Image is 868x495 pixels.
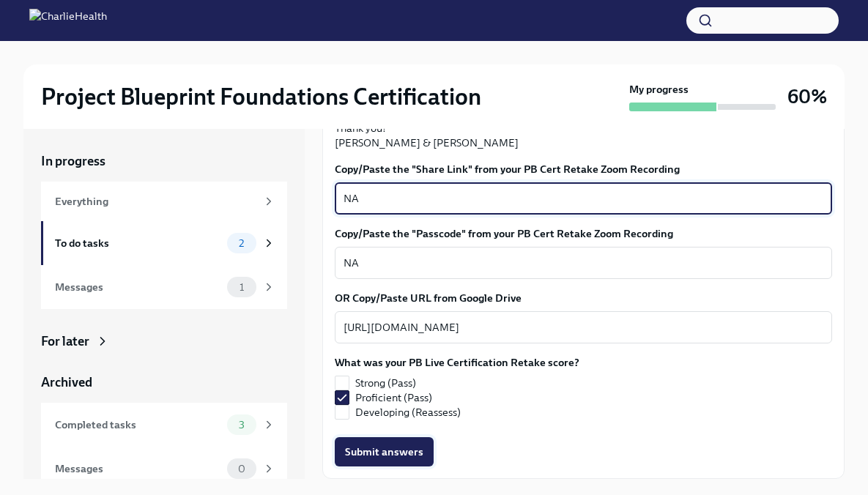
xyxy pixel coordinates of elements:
[41,182,287,221] a: Everything
[344,319,823,336] textarea: [URL][DOMAIN_NAME]
[787,83,827,110] h3: 60%
[335,437,434,466] button: Submit answers
[41,332,287,350] a: For later
[229,464,254,474] span: 0
[344,190,823,207] textarea: NA
[231,282,253,293] span: 1
[335,162,832,176] label: Copy/Paste the "Share Link" from your PB Cert Retake Zoom Recording
[335,121,832,150] p: Thank you! [PERSON_NAME] & [PERSON_NAME]
[344,254,823,272] textarea: NA
[41,332,89,350] div: For later
[55,461,221,477] div: Messages
[41,221,287,265] a: To do tasks2
[629,82,689,97] strong: My progress
[41,82,481,111] h2: Project Blueprint Foundations Certification
[55,193,256,209] div: Everything
[29,9,107,32] img: CharlieHealth
[230,420,253,431] span: 3
[41,152,287,170] a: In progress
[55,279,221,295] div: Messages
[355,376,416,390] span: Strong (Pass)
[230,238,253,249] span: 2
[55,417,221,433] div: Completed tasks
[355,405,461,420] span: Developing (Reassess)
[41,403,287,447] a: Completed tasks3
[41,447,287,491] a: Messages0
[335,355,579,370] label: What was your PB Live Certification Retake score?
[41,373,287,391] a: Archived
[55,235,221,251] div: To do tasks
[335,226,832,241] label: Copy/Paste the "Passcode" from your PB Cert Retake Zoom Recording
[345,444,423,459] span: Submit answers
[41,265,287,309] a: Messages1
[335,291,832,305] label: OR Copy/Paste URL from Google Drive
[355,390,432,405] span: Proficient (Pass)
